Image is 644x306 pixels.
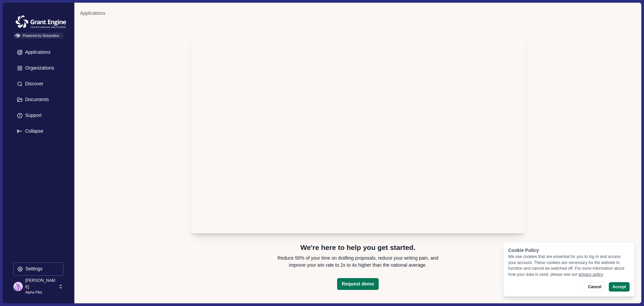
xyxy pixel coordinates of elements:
button: Support [13,109,63,122]
p: Documents [23,97,49,102]
button: Discover [13,77,63,91]
span: Cookie Policy [508,248,539,253]
img: Streamline Editor Demo [191,27,525,233]
img: Grantengine Logo [13,13,68,30]
a: privacy policy [579,272,603,277]
p: [PERSON_NAME] [25,277,56,290]
p: Settings [23,266,43,272]
p: Applications [23,49,51,55]
button: Cancel [584,282,605,292]
button: Request demo [337,278,379,290]
button: Organizations [13,61,63,75]
img: profile picture [13,282,23,291]
p: Discover [23,81,43,87]
button: Settings [13,262,63,276]
p: Collapse [23,128,43,134]
p: Organizations [23,65,54,71]
p: Support [23,113,42,118]
a: Applications [80,10,105,17]
button: Expand [13,125,63,138]
div: We use cookies that are essential for you to log in and access your account. These cookies are ne... [508,254,630,277]
button: Accept [609,282,630,292]
a: Grantengine Logo [13,13,63,21]
p: We're here to help you get started. [300,243,415,252]
p: Alpha Pilot [25,290,56,295]
span: Powered by Streamline [13,33,63,39]
img: Powered by Streamline Logo [15,34,20,38]
button: Documents [13,93,63,106]
button: Applications [13,46,63,59]
a: Settings [13,262,63,278]
p: Reduce 50% of your time on drafting proposals, reduce your writing pain, and improve your win rat... [274,255,442,269]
